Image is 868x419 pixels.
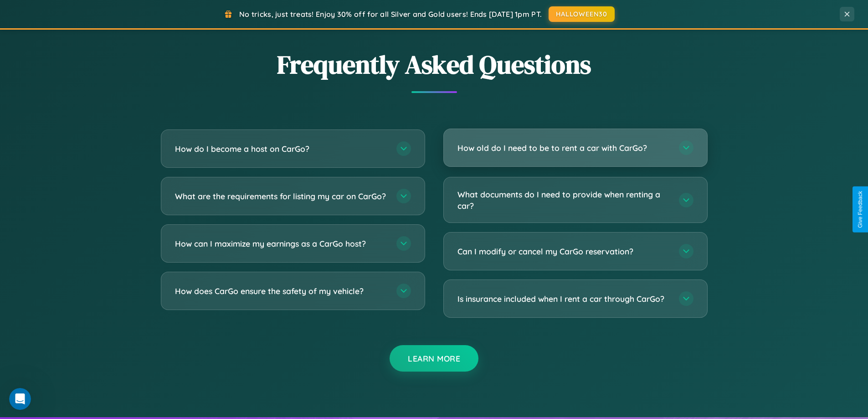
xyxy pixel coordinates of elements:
[175,191,387,202] h3: What are the requirements for listing my car on CarGo?
[239,10,542,19] span: No tricks, just treats! Enjoy 30% off for all Silver and Gold users! Ends [DATE] 1pm PT.
[9,388,31,410] iframe: Intercom live chat
[175,143,387,155] h3: How do I become a host on CarGo?
[390,345,478,372] button: Learn More
[457,142,670,154] h3: How old do I need to be to rent a car with CarGo?
[457,293,670,305] h3: Is insurance included when I rent a car through CarGo?
[161,47,708,82] h2: Frequently Asked Questions
[457,189,670,211] h3: What documents do I need to provide when renting a car?
[549,6,615,22] button: HALLOWEEN30
[457,246,670,257] h3: Can I modify or cancel my CarGo reservation?
[857,191,863,228] div: Give Feedback
[175,285,387,297] h3: How does CarGo ensure the safety of my vehicle?
[175,238,387,249] h3: How can I maximize my earnings as a CarGo host?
